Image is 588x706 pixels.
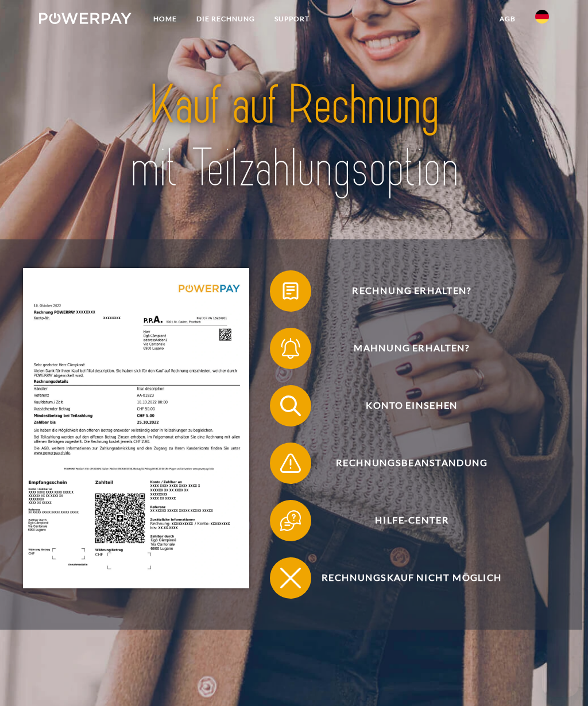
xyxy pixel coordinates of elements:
[187,9,265,29] a: DIE RECHNUNG
[278,278,304,304] img: qb_bill.svg
[278,565,304,591] img: qb_close.svg
[270,443,539,484] button: Rechnungsbeanstandung
[535,10,549,24] img: de
[255,440,554,486] a: Rechnungsbeanstandung
[39,13,131,24] img: logo-powerpay-white.svg
[490,9,525,29] a: agb
[23,268,249,588] img: single_invoice_powerpay_de.jpg
[270,328,539,369] button: Mahnung erhalten?
[270,385,539,426] button: Konto einsehen
[255,325,554,371] a: Mahnung erhalten?
[255,498,554,544] a: Hilfe-Center
[265,9,319,29] a: SUPPORT
[144,9,187,29] a: Home
[255,383,554,429] a: Konto einsehen
[285,385,539,426] span: Konto einsehen
[270,557,539,599] button: Rechnungskauf nicht möglich
[270,500,539,541] button: Hilfe-Center
[278,508,304,534] img: qb_help.svg
[91,71,497,203] img: title-powerpay_de.svg
[285,328,539,369] span: Mahnung erhalten?
[285,557,539,599] span: Rechnungskauf nicht möglich
[278,393,304,419] img: qb_search.svg
[285,270,539,312] span: Rechnung erhalten?
[285,443,539,484] span: Rechnungsbeanstandung
[285,500,539,541] span: Hilfe-Center
[278,336,304,362] img: qb_bell.svg
[255,268,554,314] a: Rechnung erhalten?
[542,660,579,697] iframe: Schaltfläche zum Öffnen des Messaging-Fensters
[270,270,539,312] button: Rechnung erhalten?
[278,451,304,476] img: qb_warning.svg
[255,555,554,601] a: Rechnungskauf nicht möglich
